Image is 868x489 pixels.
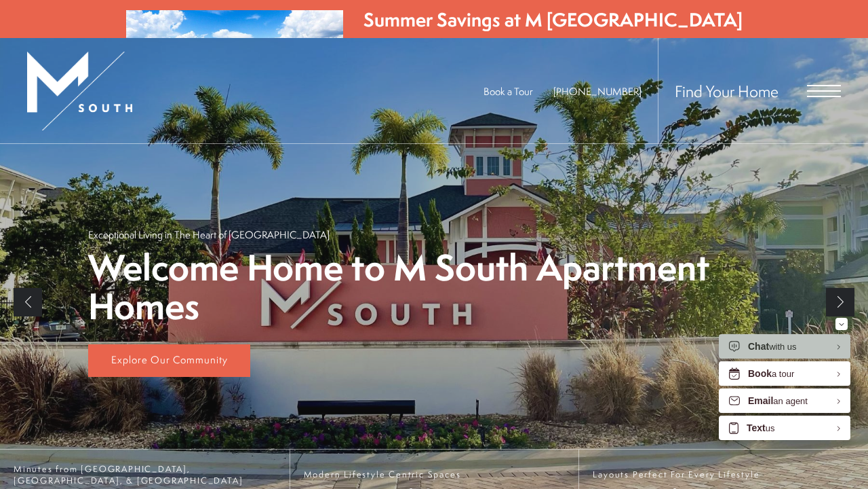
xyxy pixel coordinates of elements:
[111,352,228,367] span: Explore Our Community
[14,288,42,316] a: Previous
[88,344,250,377] a: Explore Our Community
[14,463,276,486] span: Minutes from [GEOGRAPHIC_DATA], [GEOGRAPHIC_DATA], & [GEOGRAPHIC_DATA]
[88,249,780,325] p: Welcome Home to M South Apartment Homes
[304,469,479,480] span: Modern Lifestyle Centric Spaces
[27,52,132,130] img: MSouth
[593,469,759,480] span: Layouts Perfect For Every Lifestyle
[363,37,743,79] p: We're Offering Up To ONE MONTH FREE on Select Homes For A Limited Time!* Call Our Friendly Leasin...
[826,288,854,316] a: Next
[88,228,330,242] p: Exceptional Living in The Heart of [GEOGRAPHIC_DATA]
[553,84,642,98] a: Call Us at 813-570-8014
[675,79,778,101] a: Find Your Home
[553,84,642,98] span: [PHONE_NUMBER]
[484,84,533,98] a: Book a Tour
[807,84,841,96] button: Open Menu
[363,7,743,33] div: Summer Savings at M [GEOGRAPHIC_DATA]
[126,10,343,137] img: Summer Savings at M South Apartments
